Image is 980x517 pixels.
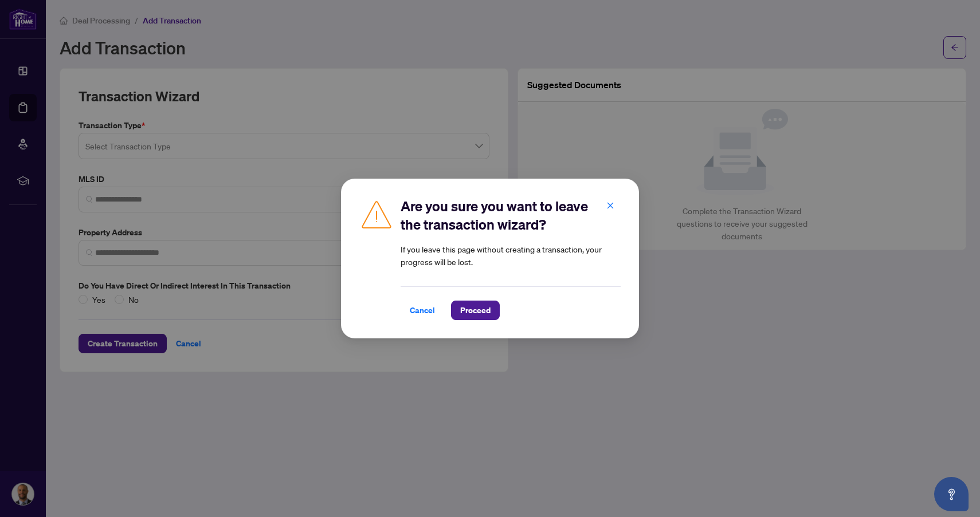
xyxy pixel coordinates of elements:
h2: Are you sure you want to leave the transaction wizard? [401,197,621,234]
article: If you leave this page without creating a transaction, your progress will be lost. [401,243,621,268]
button: Cancel [401,301,444,320]
span: close [606,202,614,210]
button: Proceed [451,301,500,320]
span: Cancel [410,301,435,319]
span: Proceed [460,301,491,319]
button: Open asap [934,477,969,511]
